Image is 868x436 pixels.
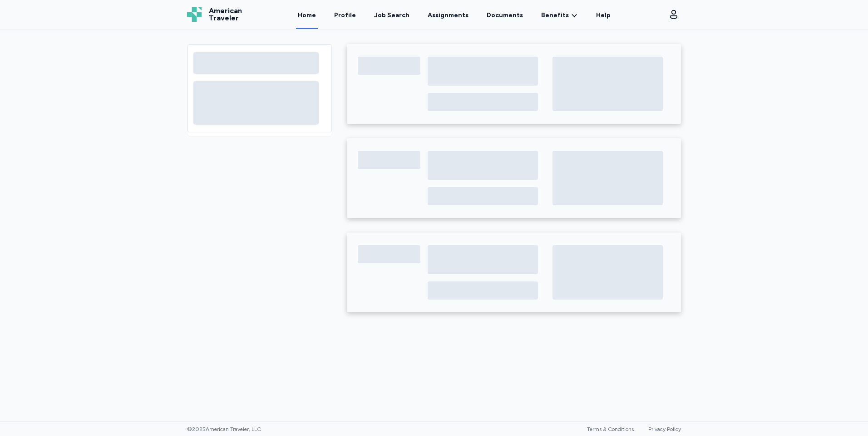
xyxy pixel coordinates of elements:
[187,7,202,22] img: Logo
[648,426,681,432] a: Privacy Policy
[541,11,578,20] a: Benefits
[587,426,634,432] a: Terms & Conditions
[374,11,409,20] div: Job Search
[209,7,242,22] span: American Traveler
[541,11,569,20] span: Benefits
[296,1,318,29] a: Home
[187,426,261,433] span: © 2025 American Traveler, LLC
